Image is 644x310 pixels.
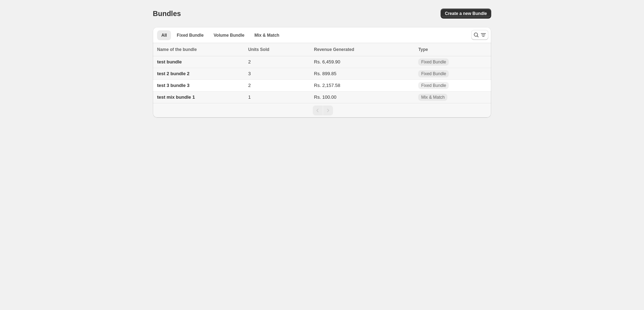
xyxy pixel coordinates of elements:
span: Rs. 899.85 [314,71,337,76]
span: All [161,32,167,38]
span: Rs. 2,157.58 [314,83,341,88]
span: Fixed Bundle [421,71,446,77]
span: Fixed Bundle [421,83,446,88]
span: Units Sold [248,46,269,53]
div: Name of the bundle [157,46,244,53]
span: Revenue Generated [314,46,354,53]
span: Fixed Bundle [177,32,203,38]
button: Units Sold [248,46,276,53]
span: test 3 bundle 3 [157,83,189,88]
span: 2 [248,83,251,88]
span: 1 [248,94,251,100]
span: Volume Bundle [214,32,244,38]
h1: Bundles [153,9,181,18]
div: Type [418,46,487,53]
span: Create a new Bundle [445,11,487,16]
span: Mix & Match [254,32,279,38]
button: Search and filter results [471,30,488,40]
span: 3 [248,71,251,76]
button: Revenue Generated [314,46,362,53]
span: test bundle [157,59,182,64]
span: Fixed Bundle [421,59,446,65]
nav: Pagination [153,103,491,118]
button: Create a new Bundle [441,9,491,19]
span: Rs. 6,459.90 [314,59,341,64]
span: Rs. 100.00 [314,94,337,100]
span: Mix & Match [421,94,445,100]
span: 2 [248,59,251,64]
span: test mix bundle 1 [157,94,195,100]
span: test 2 bundle 2 [157,71,189,76]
